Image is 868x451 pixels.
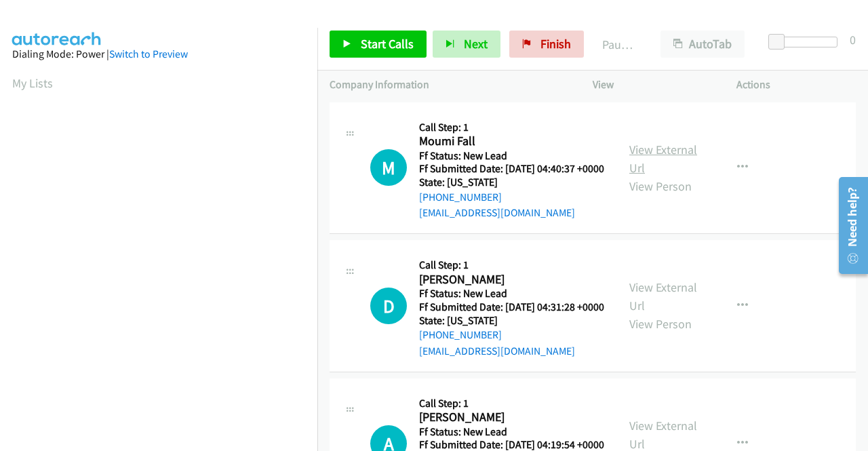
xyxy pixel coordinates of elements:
[660,31,745,58] button: AutoTab
[419,345,575,357] a: [EMAIL_ADDRESS][DOMAIN_NAME]
[330,31,427,58] a: Start Calls
[419,410,600,425] h2: [PERSON_NAME]
[419,149,604,163] h5: Ff Status: New Lead
[433,31,500,58] button: Next
[370,149,407,186] div: The call is yet to be attempted
[419,314,604,328] h5: State: [US_STATE]
[370,288,407,324] div: The call is yet to be attempted
[419,176,604,189] h5: State: [US_STATE]
[629,142,697,176] a: View External Url
[109,47,188,60] a: Switch to Preview
[419,397,604,410] h5: Call Step: 1
[419,162,604,176] h5: Ff Submitted Date: [DATE] 04:40:37 +0000
[370,288,407,324] h1: D
[419,206,575,219] a: [EMAIL_ADDRESS][DOMAIN_NAME]
[419,121,604,134] h5: Call Step: 1
[736,77,856,93] p: Actions
[629,316,692,332] a: View Person
[464,36,488,52] span: Next
[361,36,414,52] span: Start Calls
[419,328,502,341] a: [PHONE_NUMBER]
[629,279,697,313] a: View External Url
[540,36,571,52] span: Finish
[829,172,868,279] iframe: Resource Center
[850,31,856,49] div: 0
[593,77,712,93] p: View
[775,37,837,47] div: Delay between calls (in seconds)
[419,300,604,314] h5: Ff Submitted Date: [DATE] 04:31:28 +0000
[509,31,584,58] a: Finish
[419,134,600,149] h2: Moumi Fall
[419,425,604,439] h5: Ff Status: New Lead
[330,77,568,93] p: Company Information
[602,35,636,54] p: Paused
[419,287,604,300] h5: Ff Status: New Lead
[419,191,502,203] a: [PHONE_NUMBER]
[419,272,600,288] h2: [PERSON_NAME]
[629,178,692,194] a: View Person
[419,258,604,272] h5: Call Step: 1
[370,149,407,186] h1: M
[12,46,305,62] div: Dialing Mode: Power |
[12,75,53,91] a: My Lists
